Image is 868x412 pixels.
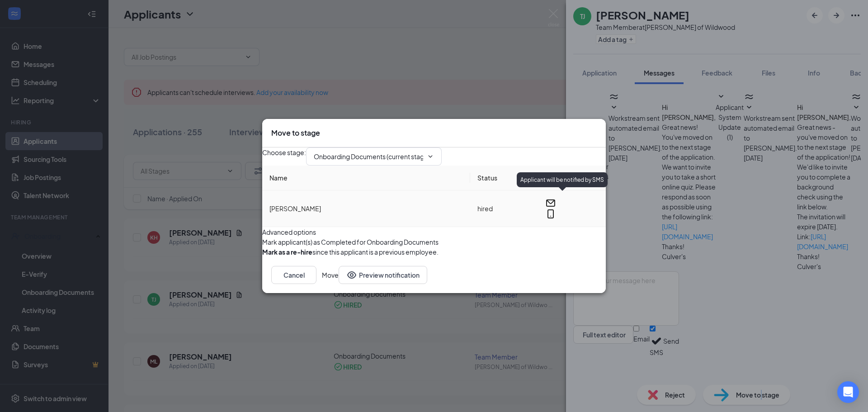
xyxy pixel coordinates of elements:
[545,208,556,219] svg: MobileSms
[470,190,538,227] td: hired
[545,198,556,208] svg: Email
[262,147,306,166] span: Choose stage :
[470,166,538,190] th: Status
[837,381,859,403] div: Open Intercom Messenger
[269,204,321,213] span: [PERSON_NAME]
[427,153,434,160] svg: ChevronDown
[262,247,439,257] div: since this applicant is a previous employee.
[322,266,339,284] button: Move
[262,237,439,247] span: Mark applicant(s) as Completed for Onboarding Documents
[271,128,320,138] h3: Move to stage
[262,166,470,190] th: Name
[339,266,427,284] button: Preview notificationEye
[262,227,606,237] div: Advanced options
[262,248,312,256] b: Mark as a re-hire
[517,172,608,187] div: Applicant will be notified by SMS
[271,266,316,284] button: Cancel
[538,166,606,190] th: Message format
[346,270,357,280] svg: Eye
